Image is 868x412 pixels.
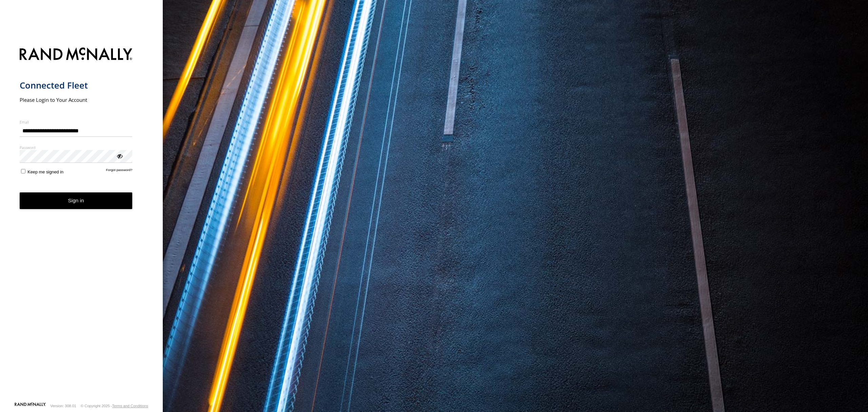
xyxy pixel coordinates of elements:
h2: Please Login to Your Account [20,96,133,103]
div: Version: 308.01 [51,404,76,408]
label: Email [20,119,133,125]
a: Forgot password? [106,168,133,174]
h1: Connected Fleet [20,80,133,91]
button: Sign in [20,192,133,209]
div: ViewPassword [116,152,123,159]
input: Keep me signed in [21,169,25,173]
img: Rand McNally [20,46,133,63]
form: main [20,43,143,402]
a: Visit our Website [15,402,46,409]
a: Terms and Conditions [112,404,148,408]
span: Keep me signed in [27,169,63,174]
label: Password [20,145,133,150]
div: © Copyright 2025 - [81,404,148,408]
